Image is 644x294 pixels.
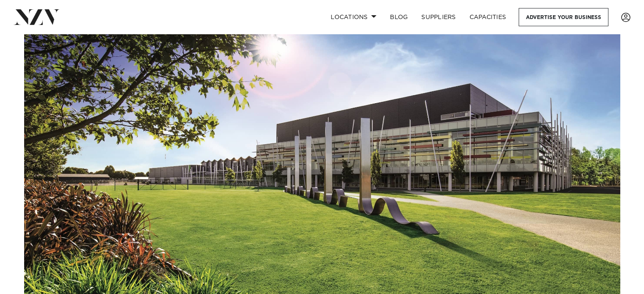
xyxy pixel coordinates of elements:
[383,8,415,26] a: BLOG
[324,8,383,26] a: Locations
[415,8,462,26] a: SUPPLIERS
[463,8,513,26] a: Capacities
[14,9,60,25] img: nzv-logo.png
[519,8,608,26] a: Advertise your business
